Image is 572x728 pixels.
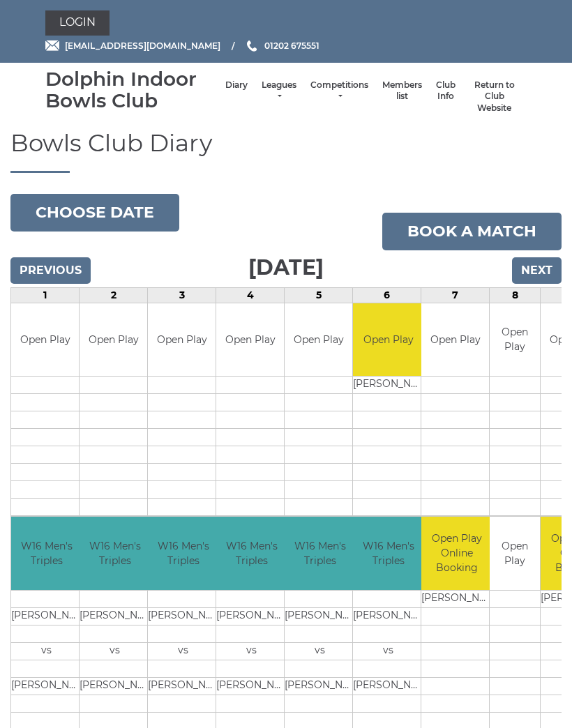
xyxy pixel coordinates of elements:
td: 7 [421,287,490,303]
td: [PERSON_NAME] [148,677,218,695]
a: Leagues [262,79,296,103]
td: [PERSON_NAME] [285,677,355,695]
td: vs [285,642,355,660]
input: Next [512,257,562,284]
td: vs [353,642,423,660]
img: Email [45,40,59,51]
td: Open Play [216,303,284,377]
td: vs [148,642,218,660]
td: [PERSON_NAME] [80,607,150,625]
div: Dolphin Indoor Bowls Club [45,68,218,112]
td: 3 [148,287,216,303]
td: 8 [490,287,541,303]
span: [EMAIL_ADDRESS][DOMAIN_NAME] [65,40,220,51]
td: Open Play [490,303,540,377]
span: 01202 675551 [264,40,319,51]
td: W16 Men's Triples [353,517,423,590]
td: vs [216,642,287,660]
td: [PERSON_NAME] [148,607,218,625]
td: [PERSON_NAME] [11,677,82,695]
td: Open Play [421,303,489,377]
td: 4 [216,287,285,303]
h1: Bowls Club Diary [10,130,562,172]
td: W16 Men's Triples [80,517,150,590]
td: [PERSON_NAME] [11,607,82,625]
a: Phone us 01202 675551 [245,39,319,52]
td: [PERSON_NAME] [80,677,150,695]
td: Open Play [353,303,423,377]
td: [PERSON_NAME] [353,377,423,394]
a: Club Info [436,79,456,103]
td: vs [11,642,82,660]
a: Login [45,10,110,36]
td: vs [80,642,150,660]
td: [PERSON_NAME] [353,677,423,695]
td: [PERSON_NAME] [421,590,492,607]
td: W16 Men's Triples [148,517,218,590]
input: Previous [10,257,91,284]
img: Phone us [247,40,257,52]
td: 1 [11,287,80,303]
td: 6 [353,287,421,303]
td: Open Play [285,303,352,377]
td: [PERSON_NAME] [216,607,287,625]
td: [PERSON_NAME] [216,677,287,695]
td: W16 Men's Triples [216,517,287,590]
td: W16 Men's Triples [285,517,355,590]
button: Choose date [10,194,179,232]
td: [PERSON_NAME] [285,607,355,625]
td: Open Play [11,303,79,377]
a: Return to Club Website [469,79,520,114]
td: W16 Men's Triples [11,517,82,590]
td: 2 [80,287,148,303]
td: Open Play [148,303,216,377]
td: Open Play Online Booking [421,517,492,590]
a: Competitions [310,79,368,103]
td: [PERSON_NAME] [353,607,423,625]
td: Open Play [490,517,540,590]
a: Diary [225,79,248,91]
a: Members list [382,79,422,103]
a: Book a match [382,213,562,250]
a: Email [EMAIL_ADDRESS][DOMAIN_NAME] [45,39,220,52]
td: Open Play [80,303,147,377]
td: 5 [285,287,353,303]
